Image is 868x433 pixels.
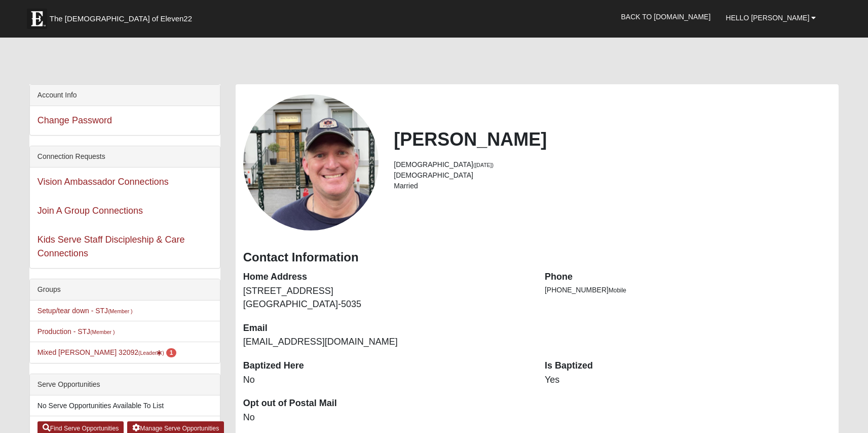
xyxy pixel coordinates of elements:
div: Account Info [30,85,220,106]
small: (Member ) [90,329,115,335]
span: The [DEMOGRAPHIC_DATA] of Eleven22 [50,14,192,24]
a: Kids Serve Staff Discipleship & Care Connections [37,235,185,258]
dd: [STREET_ADDRESS] [GEOGRAPHIC_DATA]-5035 [243,285,530,311]
a: The [DEMOGRAPHIC_DATA] of Eleven22 [22,4,224,29]
div: Serve Opportunities [30,374,220,395]
dd: No [243,374,530,387]
span: number of pending members [166,348,177,357]
a: Join A Group Connections [37,206,143,216]
dd: Yes [545,374,831,387]
dd: [EMAIL_ADDRESS][DOMAIN_NAME] [243,336,530,349]
small: (Member ) [108,308,132,314]
a: Setup/tear down - STJ(Member ) [37,307,133,315]
a: Back to [DOMAIN_NAME] [613,4,718,29]
span: Hello [PERSON_NAME] [726,14,809,22]
li: No Serve Opportunities Available To List [30,395,220,416]
span: Mobile [609,287,626,294]
dt: Email [243,322,530,335]
a: View Fullsize Photo [243,94,379,230]
li: [DEMOGRAPHIC_DATA] [394,159,831,170]
dt: Baptized Here [243,359,530,373]
small: (Leader ) [138,350,164,356]
dt: Phone [545,271,831,284]
li: [PHONE_NUMBER] [545,285,831,295]
dt: Home Address [243,271,530,284]
dt: Opt out of Postal Mail [243,397,530,410]
small: ([DATE]) [473,162,494,168]
li: [DEMOGRAPHIC_DATA] [394,170,831,181]
li: Married [394,181,831,191]
a: Mixed [PERSON_NAME] 32092(Leader) 1 [37,348,176,356]
div: Connection Requests [30,146,220,168]
a: Change Password [37,115,112,125]
dt: Is Baptized [545,359,831,373]
h2: [PERSON_NAME] [394,128,831,150]
img: Eleven22 logo [27,9,47,29]
h3: Contact Information [243,250,832,265]
div: Groups [30,279,220,301]
a: Hello [PERSON_NAME] [718,5,823,30]
a: Production - STJ(Member ) [37,327,115,336]
a: Vision Ambassador Connections [37,177,169,187]
dd: No [243,411,530,424]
